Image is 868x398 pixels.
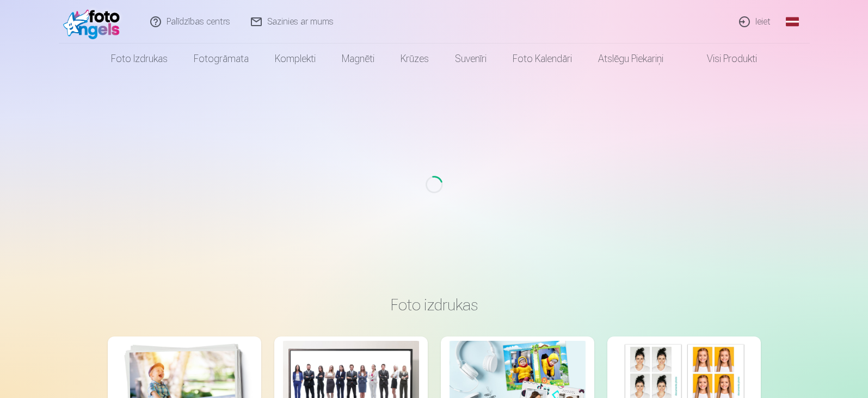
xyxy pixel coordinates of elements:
[329,44,387,74] a: Magnēti
[63,4,126,39] img: /fa1
[116,295,752,315] h3: Foto izdrukas
[500,44,585,74] a: Foto kalendāri
[442,44,500,74] a: Suvenīri
[676,44,770,74] a: Visi produkti
[585,44,676,74] a: Atslēgu piekariņi
[387,44,442,74] a: Krūzes
[262,44,329,74] a: Komplekti
[98,44,181,74] a: Foto izdrukas
[181,44,262,74] a: Fotogrāmata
